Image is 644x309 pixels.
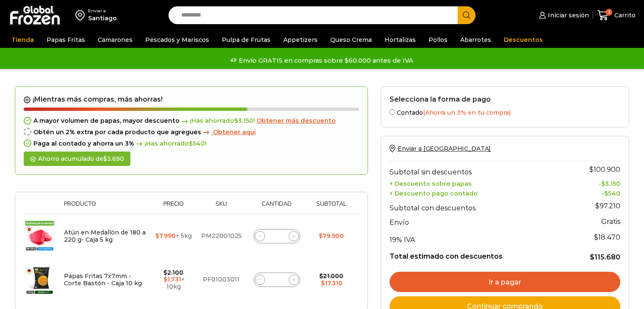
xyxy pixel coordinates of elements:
[605,9,612,16] span: 3
[155,232,159,240] span: $
[589,166,620,174] bdi: 100.900
[257,117,336,124] a: Obtener más descuento
[189,140,205,147] bdi: 540
[321,279,325,287] span: $
[180,117,255,124] span: ¡Has ahorrado !
[390,145,491,152] a: Enviar a [GEOGRAPHIC_DATA]
[390,178,566,188] th: + Descuento sobre papas
[566,178,620,188] td: -
[234,117,253,124] bdi: 3.150
[595,202,620,210] bdi: 97.210
[163,269,167,276] span: $
[390,229,566,246] th: 19% IVA
[612,11,636,19] span: Carrito
[390,109,395,115] input: Contado(Ahorra un 3% en tu compra)
[60,201,151,214] th: Producto
[24,117,359,124] div: A mayor volumen de papas, mayor descuento
[424,32,452,48] a: Pollos
[151,258,196,301] td: × 10kg
[257,117,336,124] span: Obtener más descuento
[196,201,246,214] th: Sku
[601,180,620,188] bdi: 3.150
[390,272,620,292] a: Ir a pagar
[75,8,88,22] img: address-field-icon.svg
[458,6,475,24] button: Search button
[589,166,594,174] span: $
[88,14,117,22] div: Santiago
[163,276,181,283] bdi: 1.731
[566,188,620,197] td: -
[321,279,343,287] bdi: 17.310
[88,8,117,14] div: Enviar a
[271,274,283,286] input: Product quantity
[189,140,193,147] span: $
[24,95,359,104] h2: ¡Mientras más compras, más ahorras!
[196,214,246,258] td: PM22001025
[64,272,142,287] a: Papas Fritas 7x7mm - Corte Bastón - Caja 10 kg
[163,276,167,283] span: $
[319,272,343,280] bdi: 21.000
[423,109,511,116] span: (Ahorra un 3% en tu compra)
[390,108,620,116] label: Contado
[94,32,137,48] a: Camarones
[103,155,107,163] span: $
[196,258,246,301] td: PF01003011
[7,32,38,48] a: Tienda
[155,232,176,240] bdi: 7.990
[390,214,566,229] th: Envío
[319,232,323,240] span: $
[24,140,359,147] div: Paga al contado y ahorra un 3%
[271,230,283,242] input: Product quantity
[279,32,322,48] a: Appetizers
[64,229,146,243] a: Atún en Medallón de 180 a 220 g- Caja 5 kg
[390,95,620,103] h2: Selecciona la forma de pago
[594,233,620,241] span: 18.470
[326,32,376,48] a: Queso Crema
[380,32,420,48] a: Hortalizas
[103,155,124,163] bdi: 3.690
[163,269,183,276] bdi: 2.100
[604,190,608,197] span: $
[24,152,130,166] div: Ahorro acumulado de
[151,201,196,214] th: Precio
[319,272,323,280] span: $
[42,32,89,48] a: Papas Fritas
[500,32,547,48] a: Descuentos
[234,117,238,124] span: $
[218,32,275,48] a: Pulpa de Frutas
[24,129,359,136] div: Obtén un 2% extra por cada producto que agregues
[601,218,620,226] strong: Gratis
[319,232,344,240] bdi: 79.900
[390,197,566,214] th: Subtotal con descuentos
[390,188,566,197] th: + Descuento pago contado
[590,253,620,261] bdi: 115.680
[398,145,491,152] span: Enviar a [GEOGRAPHIC_DATA]
[594,233,598,241] span: $
[537,7,589,24] a: Iniciar sesión
[456,32,495,48] a: Abarrotes
[590,253,594,261] span: $
[595,202,600,210] span: $
[201,129,256,136] a: Obtener aqui
[601,180,605,188] span: $
[390,161,566,178] th: Subtotal sin descuentos
[604,190,620,197] bdi: 540
[597,6,636,25] a: 3 Carrito
[213,128,256,136] span: Obtener aqui
[246,201,307,214] th: Cantidad
[151,214,196,258] td: × 5kg
[307,201,355,214] th: Subtotal
[141,32,213,48] a: Pescados y Mariscos
[390,246,566,262] th: Total estimado con descuentos
[546,11,589,19] span: Iniciar sesión
[134,140,207,147] span: ¡Has ahorrado !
